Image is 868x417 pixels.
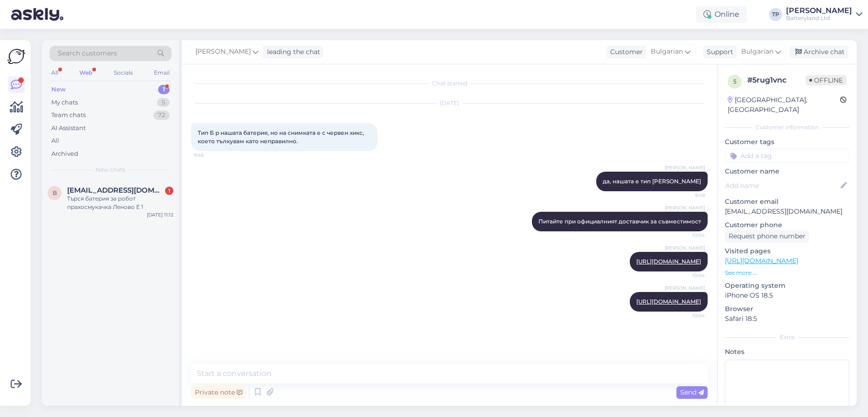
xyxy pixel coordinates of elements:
[790,46,848,58] div: Archive chat
[49,67,60,79] div: All
[51,124,86,133] div: AI Assistant
[725,123,849,132] div: Customer information
[191,99,708,107] div: [DATE]
[636,298,701,305] a: [URL][DOMAIN_NAME]
[725,281,849,291] p: Operating system
[651,47,683,57] span: Bulgarian
[680,388,704,396] span: Send
[725,347,849,357] p: Notes
[670,192,705,199] span: 9:48
[158,85,170,94] div: 1
[725,291,849,300] p: iPhone OS 18.5
[58,49,117,58] span: Search customers
[725,230,809,243] div: Request phone number
[670,312,705,319] span: 10:04
[153,111,170,120] div: 72
[51,98,78,107] div: My chats
[51,85,66,94] div: New
[152,67,172,79] div: Email
[198,129,365,145] span: Тип Б р нашата батерия, но на снимката е с червен хикс, което тълкувам като неправилно.
[806,75,847,85] span: Offline
[51,111,86,120] div: Team chats
[725,269,849,277] p: See more ...
[728,95,840,115] div: [GEOGRAPHIC_DATA], [GEOGRAPHIC_DATA]
[112,67,135,79] div: Socials
[725,246,849,256] p: Visited pages
[665,204,705,211] span: [PERSON_NAME]
[725,314,849,324] p: Safari 18.5
[725,207,849,216] p: [EMAIL_ADDRESS][DOMAIN_NAME]
[725,137,849,147] p: Customer tags
[665,164,705,171] span: [PERSON_NAME]
[195,47,251,57] span: [PERSON_NAME]
[165,187,173,195] div: 1
[786,7,862,22] a: [PERSON_NAME]Batteryland Ltd
[725,333,849,341] div: Extra
[725,149,849,163] input: Add a tag
[603,178,701,185] span: да, нашата е тип [PERSON_NAME]
[725,304,849,314] p: Browser
[53,189,57,196] span: b
[670,272,705,279] span: 10:04
[191,386,246,399] div: Private note
[703,47,733,57] div: Support
[725,257,798,265] a: [URL][DOMAIN_NAME]
[147,211,173,218] div: [DATE] 11:12
[67,186,164,195] span: boev_1947@abv.bg
[538,218,701,225] span: Питайте при официалният доставчик за съвместимост
[670,232,705,239] span: 10:04
[157,98,170,107] div: 5
[725,220,849,230] p: Customer phone
[769,8,782,21] div: TP
[733,78,737,85] span: 5
[51,149,78,159] div: Archived
[665,244,705,251] span: [PERSON_NAME]
[747,75,806,86] div: # 5rug1vnc
[665,285,705,292] span: [PERSON_NAME]
[191,79,708,88] div: Chat started
[7,48,25,65] img: Askly Logo
[696,6,747,23] div: Online
[96,166,125,174] span: New chats
[786,14,852,22] div: Batteryland Ltd
[606,47,643,57] div: Customer
[77,67,94,79] div: Web
[741,47,773,57] span: Bulgarian
[263,47,320,57] div: leading the chat
[51,136,59,146] div: All
[725,197,849,207] p: Customer email
[67,195,173,211] div: Търся батерия за робот прахосмукачка Леново Е 1
[786,7,852,14] div: [PERSON_NAME]
[725,167,849,176] p: Customer name
[194,152,229,159] span: 9:46
[636,258,701,265] a: [URL][DOMAIN_NAME]
[725,181,839,191] input: Add name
